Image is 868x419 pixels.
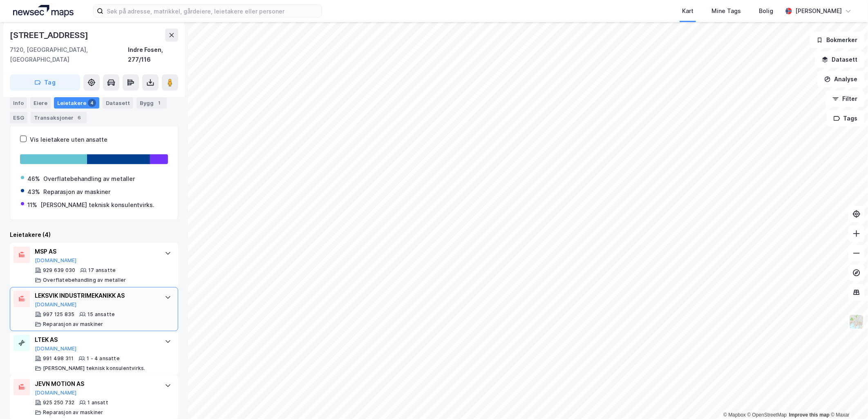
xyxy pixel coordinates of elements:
[30,135,107,145] div: Vis leietakere uten ansatte
[35,291,157,301] div: LEKSVIK INDUSTRIMEKANIKK AS
[43,399,74,406] div: 925 250 732
[43,321,103,328] div: Reparasjon av maskiner
[27,187,40,197] div: 43%
[43,355,74,362] div: 991 498 311
[27,200,37,210] div: 11%
[35,301,77,308] button: [DOMAIN_NAME]
[43,174,135,184] div: Overflatebehandling av metaller
[103,5,322,17] input: Søk på adresse, matrikkel, gårdeiere, leietakere eller personer
[136,97,167,109] div: Bygg
[43,277,126,283] div: Overflatebehandling av metaller
[43,365,145,372] div: [PERSON_NAME] teknisk konsulentvirks.
[10,230,178,240] div: Leietakere (4)
[35,335,157,345] div: LTEK AS
[711,6,741,16] div: Mine Tags
[10,74,80,91] button: Tag
[88,267,116,274] div: 17 ansatte
[87,311,115,318] div: 15 ansatte
[35,345,77,352] button: [DOMAIN_NAME]
[827,110,865,127] button: Tags
[27,174,40,184] div: 46%
[30,97,51,109] div: Eiere
[747,412,787,418] a: OpenStreetMap
[817,71,865,87] button: Analyse
[43,187,110,197] div: Reparasjon av maskiner
[88,99,96,107] div: 4
[810,32,865,48] button: Bokmerker
[35,390,77,396] button: [DOMAIN_NAME]
[35,247,157,256] div: MSP AS
[682,6,694,16] div: Kart
[103,97,133,109] div: Datasett
[10,97,27,109] div: Info
[43,409,103,416] div: Reparasjon av maskiner
[31,112,87,123] div: Transaksjoner
[827,380,868,419] iframe: Chat Widget
[815,51,865,68] button: Datasett
[10,29,90,42] div: [STREET_ADDRESS]
[795,6,842,16] div: [PERSON_NAME]
[75,114,83,122] div: 6
[87,399,108,406] div: 1 ansatt
[35,257,77,264] button: [DOMAIN_NAME]
[759,6,773,16] div: Bolig
[87,355,120,362] div: 1 - 4 ansatte
[789,412,830,418] a: Improve this map
[825,91,865,107] button: Filter
[13,5,74,17] img: logo.a4113a55bc3d86da70a041830d287a7e.svg
[10,45,128,65] div: 7120, [GEOGRAPHIC_DATA], [GEOGRAPHIC_DATA]
[43,267,75,274] div: 929 639 030
[10,112,27,123] div: ESG
[40,200,154,210] div: [PERSON_NAME] teknisk konsulentvirks.
[155,99,163,107] div: 1
[54,97,99,109] div: Leietakere
[35,379,157,389] div: JEVN MOTION AS
[849,314,864,330] img: Z
[128,45,178,65] div: Indre Fosen, 277/116
[43,311,74,318] div: 997 125 835
[723,412,746,418] a: Mapbox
